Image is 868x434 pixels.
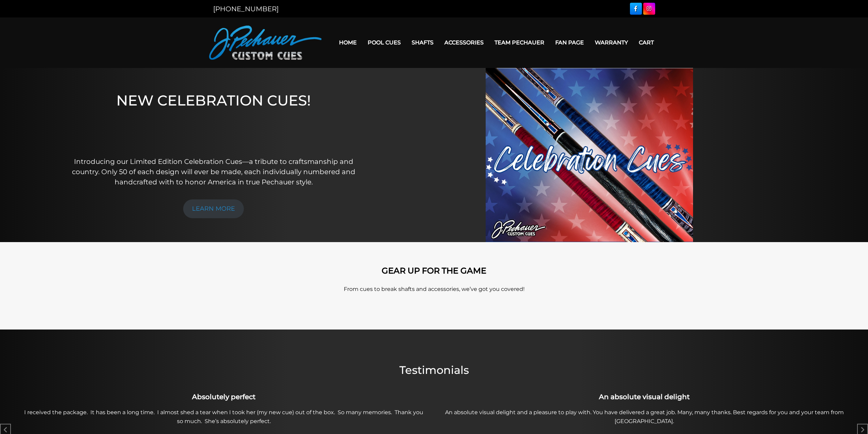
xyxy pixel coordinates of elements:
h1: NEW CELEBRATION CUES! [69,92,359,147]
a: [PHONE_NUMBER] [213,5,279,13]
a: Accessories [439,34,489,51]
p: I received the package. It has been a long time. I almost shed a tear when I took her (my new cue... [17,408,430,426]
a: Pool Cues [362,34,406,51]
a: Cart [633,34,659,51]
a: Shafts [406,34,439,51]
a: Home [334,34,362,51]
p: An absolute visual delight and a pleasure to play with. You have delivered a great job. Many, man... [438,408,851,426]
p: Introducing our Limited Edition Celebration Cues—a tribute to craftsmanship and country. Only 50 ... [69,156,359,187]
a: Fan Page [550,34,589,51]
strong: GEAR UP FOR THE GAME [382,266,486,276]
a: Team Pechauer [489,34,550,51]
a: LEARN MORE [183,199,244,218]
h3: Absolutely perfect [17,392,430,402]
p: From cues to break shafts and accessories, we’ve got you covered! [240,285,629,293]
a: Warranty [589,34,633,51]
img: Pechauer Custom Cues [209,26,322,60]
h3: An absolute visual delight [438,392,851,402]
